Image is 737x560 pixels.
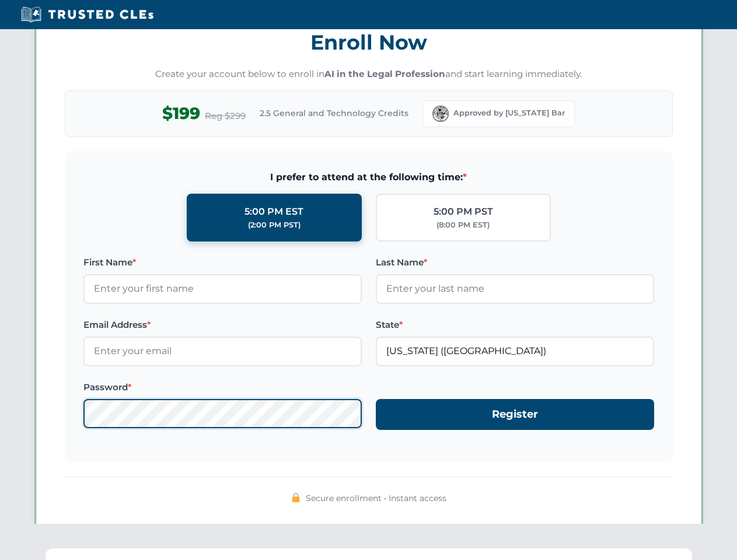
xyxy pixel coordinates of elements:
[434,204,493,219] div: 5:00 PM PST
[83,337,362,366] input: Enter your email
[376,337,654,366] input: Florida (FL)
[83,274,362,303] input: Enter your first name
[324,68,445,79] strong: AI in the Legal Profession
[205,109,246,123] span: Reg $299
[244,204,303,219] div: 5:00 PM EST
[83,170,654,185] span: I prefer to attend at the following time:
[65,24,673,61] h3: Enroll Now
[291,493,301,502] img: 🔒
[65,68,673,81] p: Create your account below to enroll in and start learning immediately.
[18,6,157,23] img: Trusted CLEs
[436,219,490,231] div: (8:00 PM EST)
[83,380,362,394] label: Password
[453,107,565,119] span: Approved by [US_STATE] Bar
[306,492,446,505] span: Secure enrollment • Instant access
[83,318,362,332] label: Email Address
[432,106,449,122] img: Florida Bar
[260,107,408,120] span: 2.5 General and Technology Credits
[83,256,362,269] label: First Name
[162,100,200,127] span: $199
[376,256,654,269] label: Last Name
[376,318,654,332] label: State
[376,274,654,303] input: Enter your last name
[248,219,301,231] div: (2:00 PM PST)
[376,399,654,430] button: Register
